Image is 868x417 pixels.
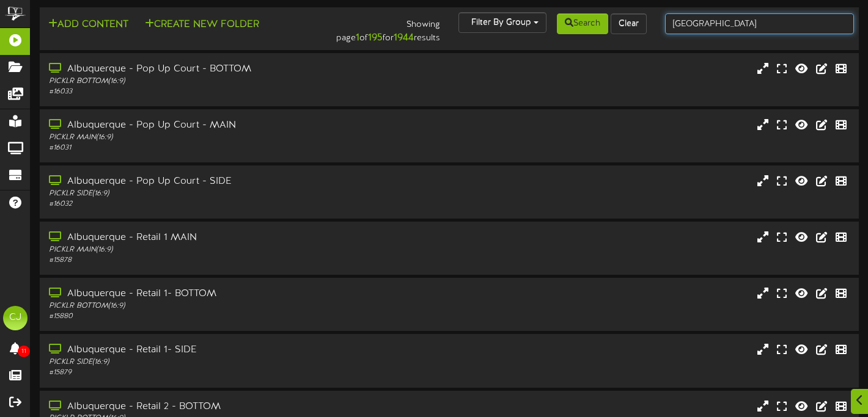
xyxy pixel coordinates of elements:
[49,231,372,245] div: Albuquerque - Retail 1 MAIN
[611,13,647,34] button: Clear
[49,189,372,199] div: PICKLR SIDE ( 16:9 )
[557,13,608,34] button: Search
[49,76,372,87] div: PICKLR BOTTOM ( 16:9 )
[49,400,372,414] div: Albuquerque - Retail 2 - BOTTOM
[3,306,28,330] div: CJ
[49,143,372,153] div: # 16031
[368,32,383,43] strong: 195
[49,199,372,209] div: # 16032
[356,32,359,43] strong: 1
[45,17,132,32] button: Add Content
[18,346,30,357] span: 11
[49,245,372,255] div: PICKLR MAIN ( 16:9 )
[49,132,372,143] div: PICKLR MAIN ( 16:9 )
[49,62,372,76] div: Albuquerque - Pop Up Court - BOTTOM
[49,311,372,322] div: # 15880
[49,301,372,311] div: PICKLR BOTTOM ( 16:9 )
[49,87,372,97] div: # 16033
[394,32,414,43] strong: 1944
[49,357,372,368] div: PICKLR SIDE ( 16:9 )
[49,255,372,266] div: # 15878
[49,287,372,301] div: Albuquerque - Retail 1- BOTTOM
[49,368,372,378] div: # 15879
[141,17,263,32] button: Create New Folder
[49,175,372,189] div: Albuquerque - Pop Up Court - SIDE
[49,118,372,132] div: Albuquerque - Pop Up Court - MAIN
[311,12,449,45] div: Showing page of for results
[665,13,854,34] input: -- Search Playlists by Name --
[458,12,546,33] button: Filter By Group
[49,343,372,357] div: Albuquerque - Retail 1- SIDE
